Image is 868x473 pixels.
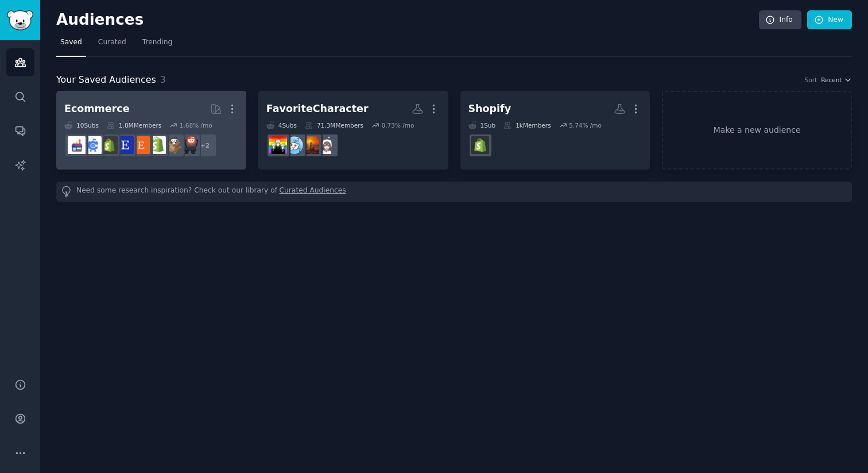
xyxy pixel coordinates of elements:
[280,186,346,198] a: Curated Audiences
[759,10,801,30] a: Info
[468,102,511,116] div: Shopify
[56,91,246,170] a: Ecommerce10Subs1.8MMembers1.68% /mo+2ecommercedropshipshopifyEtsyEtsySellersreviewmyshopifyecomme...
[807,10,852,30] a: New
[180,136,198,154] img: ecommerce
[56,11,759,29] h2: Audiences
[116,136,134,154] img: EtsySellers
[821,76,852,84] button: Recent
[142,37,172,48] span: Trending
[98,37,126,48] span: Curated
[266,102,369,116] div: FavoriteCharacter
[180,121,212,129] div: 1.68 % /mo
[805,76,817,84] div: Sort
[7,10,33,30] img: GummySearch logo
[68,136,86,154] img: ecommerce_growth
[193,133,217,157] div: + 2
[132,136,150,154] img: Etsy
[56,73,156,87] span: Your Saved Audiences
[258,91,448,170] a: FavoriteCharacter4Subs71.3MMembers0.73% /moanimeMoescapeAskRedditFavoriteCharacter
[317,136,335,154] img: anime
[662,91,852,170] a: Make a new audience
[382,121,414,129] div: 0.73 % /mo
[160,74,166,85] span: 3
[269,136,287,154] img: FavoriteCharacter
[148,136,166,154] img: shopify
[460,91,650,170] a: Shopify1Sub1kMembers5.74% /moShopifyDevelopment
[64,121,99,129] div: 10 Sub s
[305,121,363,129] div: 71.3M Members
[503,121,551,129] div: 1k Members
[107,121,161,129] div: 1.8M Members
[285,136,303,154] img: AskReddit
[94,33,130,57] a: Curated
[471,136,489,154] img: ShopifyDevelopment
[164,136,182,154] img: dropship
[60,37,82,48] span: Saved
[569,121,602,129] div: 5.74 % /mo
[100,136,118,154] img: reviewmyshopify
[468,121,496,129] div: 1 Sub
[821,76,842,84] span: Recent
[64,102,130,116] div: Ecommerce
[56,33,86,57] a: Saved
[301,136,319,154] img: Moescape
[84,136,102,154] img: ecommercemarketing
[56,182,852,202] div: Need some research inspiration? Check out our library of
[266,121,297,129] div: 4 Sub s
[138,33,176,57] a: Trending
